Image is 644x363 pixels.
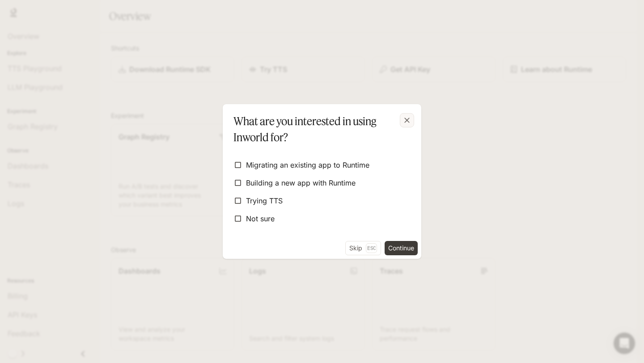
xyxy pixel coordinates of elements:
[366,243,377,253] p: Esc
[246,160,369,170] span: Migrating an existing app to Runtime
[233,113,407,145] p: What are you interested in using Inworld for?
[246,195,283,206] span: Trying TTS
[385,241,418,255] button: Continue
[246,213,275,224] span: Not sure
[345,241,381,255] button: SkipEsc
[246,177,356,188] span: Building a new app with Runtime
